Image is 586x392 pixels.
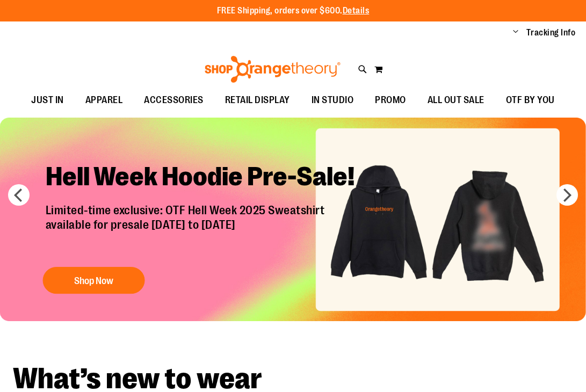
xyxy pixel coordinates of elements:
[506,88,555,112] span: OTF BY YOU
[217,5,370,17] p: FREE Shipping, orders over $600.
[375,88,406,112] span: PROMO
[43,267,145,294] button: Shop Now
[203,56,342,83] img: Shop Orangetheory
[38,153,373,204] h2: Hell Week Hoodie Pre-Sale!
[513,27,518,38] button: Account menu
[31,88,64,112] span: JUST IN
[144,88,204,112] span: ACCESSORIES
[312,88,354,112] span: IN STUDIO
[428,88,484,112] span: ALL OUT SALE
[38,204,373,256] p: Limited-time exclusive: OTF Hell Week 2025 Sweatshirt available for presale [DATE] to [DATE]
[526,27,576,39] a: Tracking Info
[8,184,30,206] button: prev
[85,88,123,112] span: APPAREL
[343,6,370,16] a: Details
[556,184,578,206] button: next
[225,88,290,112] span: RETAIL DISPLAY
